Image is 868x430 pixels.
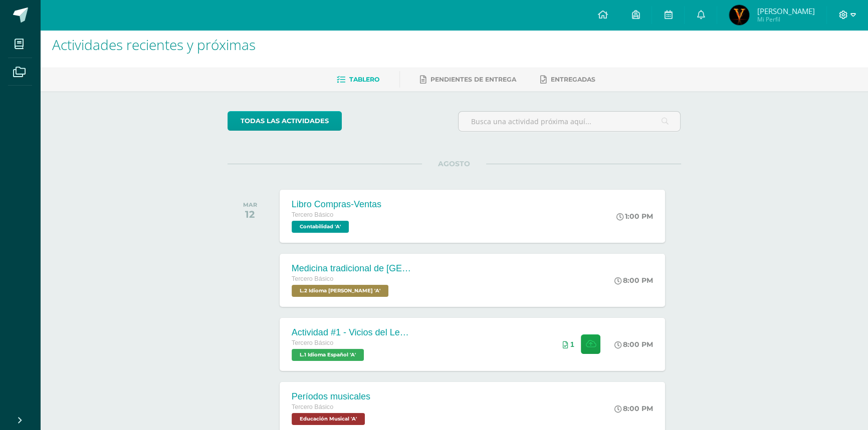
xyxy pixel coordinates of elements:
[292,263,412,274] div: Medicina tradicional de [GEOGRAPHIC_DATA]
[430,76,516,83] span: Pendientes de entrega
[292,327,412,338] div: Actividad #1 - Vicios del LenguaJe
[616,212,653,221] div: 1:00 PM
[614,404,653,413] div: 8:00 PM
[729,5,749,25] img: d1557eb7ee3b9b277aefc94b87e0bee5.png
[563,340,574,348] div: Archivos entregados
[292,339,333,346] span: Tercero Básico
[459,112,681,131] input: Busca una actividad próxima aquí...
[337,72,379,88] a: Tablero
[292,275,333,282] span: Tercero Básico
[757,6,814,16] span: [PERSON_NAME]
[228,111,342,131] a: todas las Actividades
[292,221,349,233] span: Contabilidad 'A'
[292,403,333,410] span: Tercero Básico
[551,76,595,83] span: Entregadas
[757,15,814,24] span: Mi Perfil
[614,276,653,285] div: 8:00 PM
[614,340,653,349] div: 8:00 PM
[349,76,379,83] span: Tablero
[243,201,257,208] div: MAR
[243,208,257,220] div: 12
[292,349,364,361] span: L.1 Idioma Español 'A'
[52,35,256,54] span: Actividades recientes y próximas
[570,340,574,348] span: 1
[292,199,381,210] div: Libro Compras-Ventas
[292,413,365,425] span: Educación Musical 'A'
[422,159,486,168] span: AGOSTO
[292,391,370,402] div: Períodos musicales
[292,211,333,218] span: Tercero Básico
[540,72,595,88] a: Entregadas
[420,72,516,88] a: Pendientes de entrega
[292,285,388,297] span: L.2 Idioma Maya Kaqchikel 'A'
